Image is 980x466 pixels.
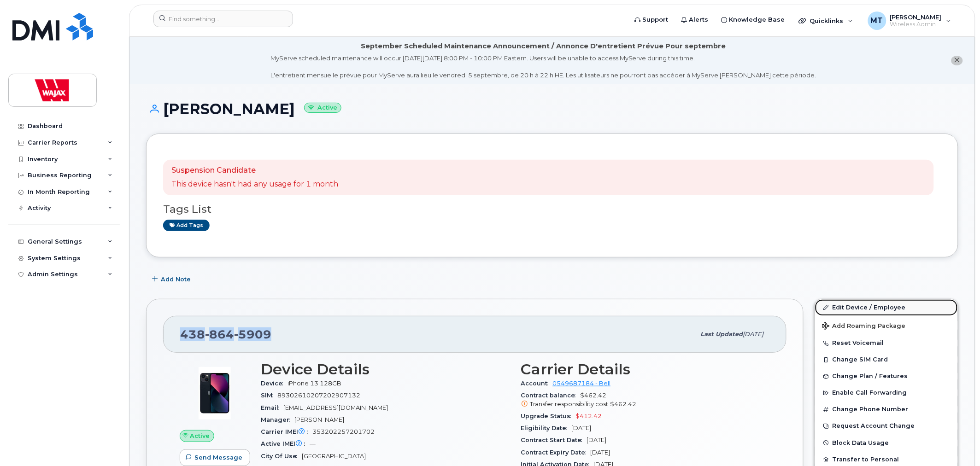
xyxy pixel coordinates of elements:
[815,335,958,351] button: Reset Voicemail
[180,327,271,341] span: 438
[261,453,302,460] span: City Of Use
[180,449,250,466] button: Send Message
[304,103,341,113] small: Active
[530,401,609,408] span: Transfer responsibility cost
[283,404,388,411] span: [EMAIL_ADDRESS][DOMAIN_NAME]
[572,425,592,431] span: [DATE]
[310,440,316,447] span: —
[815,368,958,384] button: Change Plan / Features
[261,440,310,447] span: Active IMEI
[815,316,958,335] button: Add Roaming Package
[521,413,576,419] span: Upgrade Status
[171,165,338,176] p: Suspension Candidate
[576,413,602,419] span: $412.42
[146,271,199,288] button: Add Note
[833,390,907,396] span: Enable Call Forwarding
[521,392,770,408] span: $462.42
[521,437,587,443] span: Contract Start Date
[163,220,210,231] a: Add tags
[521,392,581,399] span: Contract balance
[521,449,591,456] span: Contract Expiry Date
[302,453,366,460] span: [GEOGRAPHIC_DATA]
[261,404,283,411] span: Email
[261,361,510,378] h3: Device Details
[187,366,242,421] img: image20231002-3703462-1ig824h.jpeg
[610,401,637,408] span: $462.42
[743,331,764,338] span: [DATE]
[161,275,191,284] span: Add Note
[261,392,277,399] span: SIM
[205,327,234,341] span: 864
[815,418,958,434] button: Request Account Change
[701,331,743,338] span: Last updated
[234,327,271,341] span: 5909
[951,56,963,65] button: close notification
[815,435,958,451] button: Block Data Usage
[815,384,958,401] button: Enable Call Forwarding
[822,322,906,331] span: Add Roaming Package
[521,380,553,387] span: Account
[815,401,958,418] button: Change Phone Number
[521,361,770,378] h3: Carrier Details
[361,41,726,51] div: September Scheduled Maintenance Announcement / Annonce D'entretient Prévue Pour septembre
[261,428,312,435] span: Carrier IMEI
[591,449,610,456] span: [DATE]
[312,428,375,435] span: 353202257201702
[194,453,242,462] span: Send Message
[587,437,607,443] span: [DATE]
[288,380,341,387] span: iPhone 13 128GB
[261,416,294,423] span: Manager
[190,431,210,440] span: Active
[521,425,572,431] span: Eligibility Date
[553,380,611,387] a: 0549687184 - Bell
[815,351,958,368] button: Change SIM Card
[833,373,908,380] span: Change Plan / Features
[261,380,288,387] span: Device
[294,416,344,423] span: [PERSON_NAME]
[146,101,958,117] h1: [PERSON_NAME]
[270,54,816,80] div: MyServe scheduled maintenance will occur [DATE][DATE] 8:00 PM - 10:00 PM Eastern. Users will be u...
[277,392,360,399] span: 89302610207202907132
[171,179,338,190] p: This device hasn't had any usage for 1 month
[163,204,941,215] h3: Tags List
[815,299,958,316] a: Edit Device / Employee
